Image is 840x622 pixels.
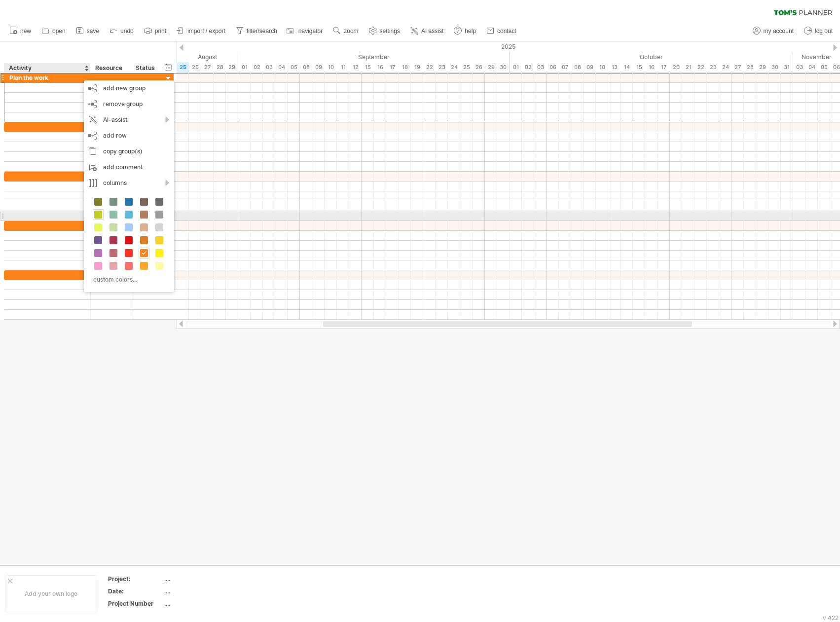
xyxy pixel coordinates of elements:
[177,62,189,73] div: Monday, 25 August 2025
[596,62,608,73] div: Friday, 10 October 2025
[142,25,169,37] a: print
[87,28,99,35] span: save
[522,62,534,73] div: Thursday, 2 October 2025
[510,52,793,62] div: October 2025
[386,62,399,73] div: Wednesday, 17 September 2025
[155,28,166,35] span: print
[263,62,275,73] div: Wednesday, 3 September 2025
[559,62,571,73] div: Tuesday, 7 October 2025
[451,25,479,37] a: help
[312,62,325,73] div: Tuesday, 9 September 2025
[164,575,247,583] div: ....
[497,28,516,35] span: contact
[20,28,31,35] span: new
[344,28,358,35] span: zoom
[349,62,362,73] div: Friday, 12 September 2025
[189,62,201,73] div: Tuesday, 26 August 2025
[251,62,263,73] div: Tuesday, 2 September 2025
[247,28,277,35] span: filter/search
[473,62,485,73] div: Friday, 26 September 2025
[707,62,719,73] div: Thursday, 23 October 2025
[818,62,830,73] div: Wednesday, 5 November 2025
[744,62,756,73] div: Tuesday, 28 October 2025
[9,73,85,82] div: Plan the work
[108,575,162,583] div: Project:
[238,62,251,73] div: Monday, 1 September 2025
[298,28,323,35] span: navigator
[750,25,797,37] a: my account
[164,587,247,595] div: ....
[694,62,707,73] div: Wednesday, 22 October 2025
[120,28,134,35] span: undo
[423,62,436,73] div: Monday, 22 September 2025
[84,80,174,96] div: add new group
[411,62,423,73] div: Friday, 19 September 2025
[408,25,446,37] a: AI assist
[547,62,559,73] div: Monday, 6 October 2025
[73,25,102,37] a: save
[288,62,300,73] div: Friday, 5 September 2025
[9,63,85,73] div: Activity
[214,62,226,73] div: Thursday, 28 August 2025
[366,25,403,37] a: settings
[325,62,337,73] div: Wednesday, 10 September 2025
[571,62,584,73] div: Wednesday, 8 October 2025
[436,62,448,73] div: Tuesday, 23 September 2025
[233,25,280,37] a: filter/search
[465,28,476,35] span: help
[608,62,621,73] div: Monday, 13 October 2025
[374,62,386,73] div: Tuesday, 16 September 2025
[226,62,238,73] div: Friday, 29 August 2025
[484,25,519,37] a: contact
[719,62,731,73] div: Friday, 24 October 2025
[103,100,143,108] span: remove group
[107,25,137,37] a: undo
[823,614,839,622] div: v 422
[95,63,125,73] div: Resource
[84,175,174,191] div: columns
[330,25,361,37] a: zoom
[285,25,326,37] a: navigator
[764,28,794,35] span: my account
[187,28,225,35] span: import / export
[108,587,162,595] div: Date:
[238,52,510,62] div: September 2025
[201,62,214,73] div: Wednesday, 27 August 2025
[534,62,547,73] div: Friday, 3 October 2025
[645,62,657,73] div: Thursday, 16 October 2025
[108,599,162,608] div: Project Number
[621,62,633,73] div: Tuesday, 14 October 2025
[7,25,34,37] a: new
[460,62,473,73] div: Thursday, 25 September 2025
[756,62,768,73] div: Wednesday, 29 October 2025
[84,144,174,159] div: copy group(s)
[337,62,349,73] div: Thursday, 11 September 2025
[84,112,174,128] div: AI-assist
[52,28,66,35] span: open
[768,62,781,73] div: Thursday, 30 October 2025
[584,62,596,73] div: Thursday, 9 October 2025
[84,159,174,175] div: add comment
[39,25,69,37] a: open
[174,25,228,37] a: import / export
[362,62,374,73] div: Monday, 15 September 2025
[657,62,670,73] div: Friday, 17 October 2025
[84,128,174,144] div: add row
[448,62,460,73] div: Wednesday, 24 September 2025
[793,62,805,73] div: Monday, 3 November 2025
[633,62,645,73] div: Wednesday, 15 October 2025
[421,28,443,35] span: AI assist
[682,62,694,73] div: Tuesday, 21 October 2025
[300,62,312,73] div: Monday, 8 September 2025
[802,25,836,37] a: log out
[164,599,247,608] div: ....
[497,62,510,73] div: Tuesday, 30 September 2025
[136,63,157,73] div: Status
[670,62,682,73] div: Monday, 20 October 2025
[731,62,744,73] div: Monday, 27 October 2025
[485,62,497,73] div: Monday, 29 September 2025
[805,62,818,73] div: Tuesday, 4 November 2025
[510,62,522,73] div: Wednesday, 1 October 2025
[89,273,166,286] div: custom colors...
[815,28,833,35] span: log out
